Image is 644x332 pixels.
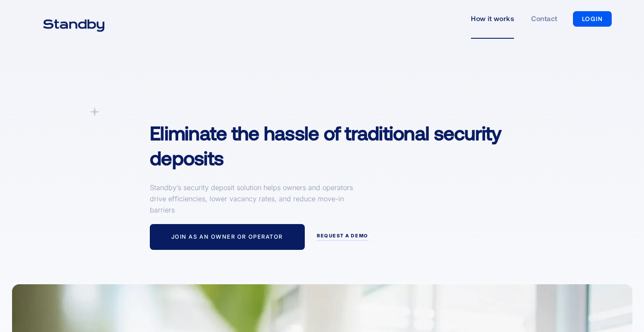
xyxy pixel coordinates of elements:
a: LOGIN [573,11,612,27]
a: Join as an owner or operator [150,224,305,250]
div: Join as an owner or operator [171,234,283,240]
h1: Eliminate the hassle of traditional security deposits [150,120,546,170]
div: A simpler Deposit Solution [150,107,236,115]
div: request a demo [317,233,368,239]
a: request a demo [317,233,368,241]
a: home [32,14,115,24]
p: Standby’s security deposit solution helps owners and operators drive efficiencies, lower vacancy ... [150,182,356,215]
